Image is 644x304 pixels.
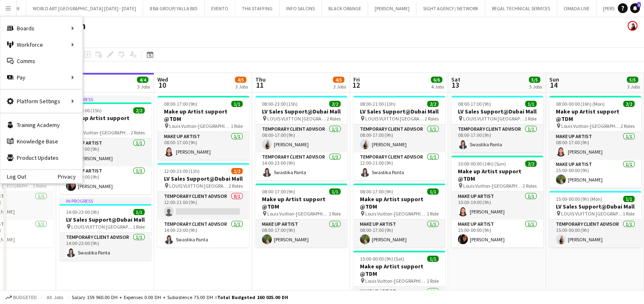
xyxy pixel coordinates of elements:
[157,132,249,160] app-card-role: Make up artist1/108:00-17:00 (9h)[PERSON_NAME]
[365,278,427,284] span: Louis Vuitton-[GEOGRAPHIC_DATA]
[427,188,439,195] span: 1/1
[549,76,559,83] span: Sun
[628,21,637,31] app-user-avatar: Sarah Wannous
[549,108,641,123] h3: Make up Artist support @TDM
[280,0,322,16] button: INFO SALONS
[525,101,537,107] span: 1/1
[353,96,445,180] div: 08:00-21:00 (13h)2/2LV Sales Support@Dubai Mall LOUIS VUITTON [GEOGRAPHIC_DATA] - [GEOGRAPHIC_DAT...
[143,0,205,16] button: 8 BA GROUP/ YALLA BID
[431,77,442,83] span: 6/6
[267,116,327,122] span: LOUIS VUITTON [GEOGRAPHIC_DATA] - [GEOGRAPHIC_DATA]
[416,0,485,16] button: SIGHT AGENCY / NETWORK
[353,220,445,247] app-card-role: Make up artist1/108:00-17:00 (9h)[PERSON_NAME]
[365,211,427,217] span: Louis Vuitton-[GEOGRAPHIC_DATA]
[561,123,621,129] span: Louis Vuitton-[GEOGRAPHIC_DATA]
[254,80,266,90] span: 11
[33,183,47,189] span: 2 Roles
[353,184,445,247] app-job-card: 08:00-17:00 (9h)1/1Make up Artist support @TDM Louis Vuitton-[GEOGRAPHIC_DATA]1 RoleMake up artis...
[157,163,249,247] app-job-card: 12:00-23:00 (11h)1/2LV Sales Support@Dubai Mall LOUIS VUITTON [GEOGRAPHIC_DATA] - [GEOGRAPHIC_DAT...
[255,184,347,247] app-job-card: 08:00-17:00 (9h)1/1Make up Artist support @TDM Louis Vuitton-[GEOGRAPHIC_DATA]1 RoleMake up artis...
[255,96,347,180] div: 08:00-23:00 (15h)2/2LV Sales Support@Dubai Mall LOUIS VUITTON [GEOGRAPHIC_DATA] - [GEOGRAPHIC_DAT...
[0,93,82,109] div: Platform Settings
[59,138,151,166] app-card-role: Make up artist1/108:00-17:00 (9h)[PERSON_NAME]
[353,76,360,83] span: Fri
[0,150,82,166] a: Product Updates
[137,84,150,90] div: 3 Jobs
[231,168,243,174] span: 1/2
[169,183,229,189] span: LOUIS VUITTON [GEOGRAPHIC_DATA] - [GEOGRAPHIC_DATA]
[231,101,243,107] span: 1/1
[229,183,243,189] span: 2 Roles
[485,0,557,16] button: REGAL TECHNICAL SERVICES
[637,2,641,7] span: 1
[0,133,82,150] a: Knowledge Base
[549,160,641,188] app-card-role: Make up artist1/115:00-00:00 (9h)[PERSON_NAME]
[451,96,543,152] app-job-card: 08:00-17:00 (9h)1/1LV Sales Support@Dubai Mall LOUIS VUITTON [GEOGRAPHIC_DATA] - [GEOGRAPHIC_DATA...
[157,192,249,220] app-card-role: Temporary Client Advisor0/112:00-21:00 (9h)
[157,108,249,123] h3: Make up Artist support @TDM
[0,173,26,180] a: Log Out
[133,224,145,230] span: 1 Role
[525,161,537,167] span: 2/2
[556,196,602,202] span: 15:00-00:00 (9h) (Mon)
[0,20,82,36] div: Boards
[523,183,537,189] span: 2 Roles
[156,80,168,90] span: 10
[66,209,99,215] span: 14:00-23:00 (9h)
[549,132,641,160] app-card-role: Make up artist1/108:00-17:00 (9h)[PERSON_NAME]
[164,101,197,107] span: 08:00-17:00 (9h)
[450,80,460,90] span: 13
[66,107,102,113] span: 08:00-23:00 (15h)
[13,295,37,300] span: Budgeted
[329,188,341,195] span: 1/1
[0,69,82,86] div: Pay
[451,156,543,247] app-job-card: 10:00-00:00 (14h) (Sun)2/2Make up Artist support @TDM Louis Vuitton-[GEOGRAPHIC_DATA]2 RolesMake ...
[623,196,635,202] span: 1/1
[59,114,151,129] h3: Make up Artist support @TDM
[353,263,445,277] h3: Make up Artist support @TDM
[327,116,341,122] span: 2 Roles
[157,220,249,247] app-card-role: Temporary Client Advisor1/114:00-23:00 (9h)Swastika Panta
[365,116,425,122] span: LOUIS VUITTON [GEOGRAPHIC_DATA] - [GEOGRAPHIC_DATA]
[157,96,249,160] app-job-card: 08:00-17:00 (9h)1/1Make up Artist support @TDM Louis Vuitton-[GEOGRAPHIC_DATA]1 RoleMake up artis...
[451,192,543,220] app-card-role: Make up artist1/110:00-19:00 (9h)[PERSON_NAME]
[133,209,145,215] span: 1/1
[368,0,416,16] button: [PERSON_NAME]
[463,116,525,122] span: LOUIS VUITTON [GEOGRAPHIC_DATA] - [GEOGRAPHIC_DATA]
[235,0,280,16] button: THA STAFFING
[333,84,346,90] div: 3 Jobs
[59,96,151,102] div: In progress
[427,278,439,284] span: 1 Role
[329,101,341,107] span: 2/2
[157,175,249,182] h3: LV Sales Support@Dubai Mall
[458,101,491,107] span: 08:00-17:00 (9h)
[267,211,329,217] span: Louis Vuitton-[GEOGRAPHIC_DATA]
[458,161,506,167] span: 10:00-00:00 (14h) (Sun)
[131,129,145,136] span: 2 Roles
[0,36,82,53] div: Workforce
[427,256,439,262] span: 1/1
[137,77,148,83] span: 4/4
[205,0,235,16] button: EVENTO
[255,195,347,210] h3: Make up Artist support @TDM
[360,256,404,262] span: 15:00-00:00 (9h) (Sat)
[548,80,559,90] span: 14
[58,173,82,180] a: Privacy
[451,76,460,83] span: Sat
[262,101,298,107] span: 08:00-23:00 (15h)
[360,101,396,107] span: 08:00-21:00 (13h)
[255,108,347,115] h3: LV Sales Support@Dubai Mall
[549,96,641,188] app-job-card: 08:00-00:00 (16h) (Mon)2/2Make up Artist support @TDM Louis Vuitton-[GEOGRAPHIC_DATA]2 RolesMake ...
[525,116,537,122] span: 1 Role
[549,191,641,247] div: 15:00-00:00 (9h) (Mon)1/1LV Sales Support@Dubai Mall LOUIS VUITTON [GEOGRAPHIC_DATA] - [GEOGRAPHI...
[360,188,393,195] span: 08:00-17:00 (9h)
[26,0,143,16] button: WORLD ART [GEOGRAPHIC_DATA] [DATE] - [DATE]
[59,197,151,204] div: In progress
[627,84,640,90] div: 3 Jobs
